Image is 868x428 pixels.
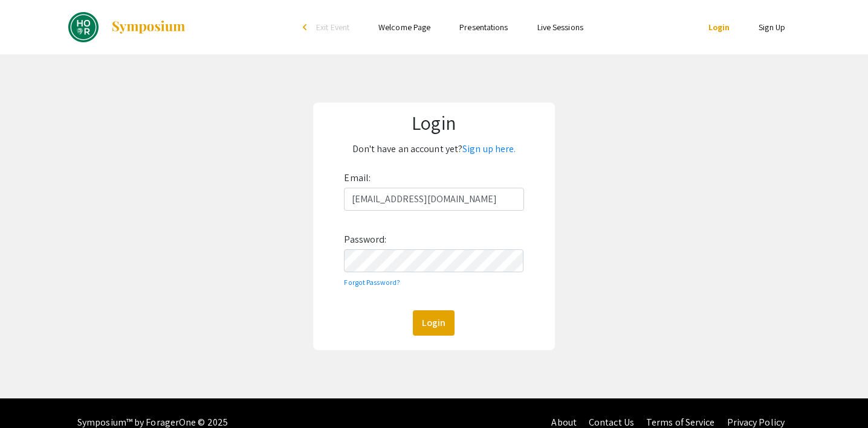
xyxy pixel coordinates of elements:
[68,12,186,42] a: DREAMS: Fall 2024
[708,22,730,33] a: Login
[322,139,546,159] p: Don't have an account yet?
[459,22,508,33] a: Presentations
[316,22,349,33] span: Exit Event
[322,111,546,134] h1: Login
[413,310,455,336] button: Login
[68,12,99,42] img: DREAMS: Fall 2024
[537,22,583,33] a: Live Sessions
[344,168,371,188] label: Email:
[303,24,310,31] div: arrow_back_ios
[9,374,51,419] iframe: Chat
[462,142,516,155] a: Sign up here.
[344,230,386,249] label: Password:
[344,278,400,287] a: Forgot Password?
[111,20,186,34] img: Symposium by ForagerOne
[378,22,430,33] a: Welcome Page
[759,22,785,33] a: Sign Up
